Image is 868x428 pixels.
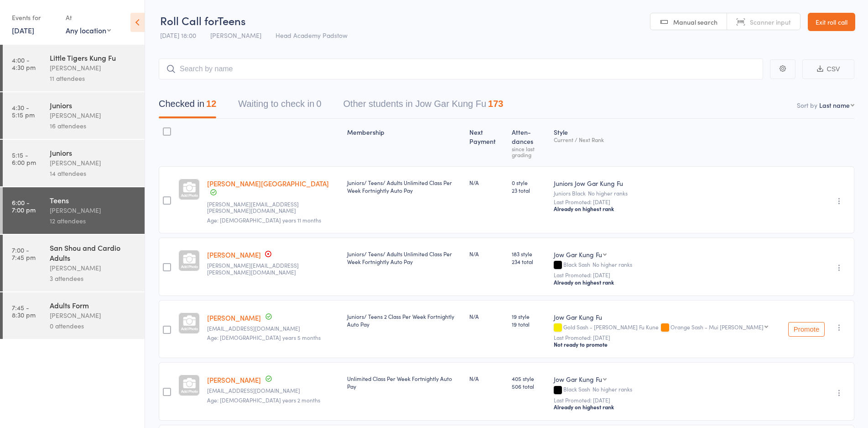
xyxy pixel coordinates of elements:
[50,121,137,131] div: 16 attendees
[512,146,546,158] div: since last grading
[50,243,137,263] div: San Shou and Cardio Adults
[206,99,216,109] div: 12
[3,292,145,339] a: 7:45 -8:30 pmAdults Form[PERSON_NAME]0 attendees
[554,179,781,188] div: Juniors Jow Gar Kung Fu
[343,94,504,118] button: Other students in Jow Gar Kung Fu173
[3,140,145,186] a: 5:15 -6:00 pmJuniors[PERSON_NAME]14 attendees
[12,25,34,35] a: [DATE]
[347,375,462,390] div: Unlimited Class Per Week Fortnightly Auto Pay
[275,31,348,40] span: Head Academy Padstow
[512,179,546,186] span: 0 style
[50,321,137,331] div: 0 attendees
[207,333,321,341] span: Age: [DEMOGRAPHIC_DATA] years 5 months
[343,123,466,162] div: Membership
[469,375,504,382] div: N/A
[588,189,628,197] span: No higher ranks
[50,73,137,84] div: 11 attendees
[12,199,36,213] time: 6:00 - 7:00 pm
[12,104,35,118] time: 4:30 - 5:15 pm
[554,199,781,205] small: Last Promoted: [DATE]
[207,387,340,394] small: abcoulton@gmail.com
[670,324,764,330] div: Orange Sash - Mui [PERSON_NAME]
[554,386,781,394] div: Black Sash
[512,320,546,328] span: 19 total
[554,403,781,411] div: Already on highest rank
[819,100,850,110] div: Last name
[218,13,246,28] span: Teens
[50,110,137,121] div: [PERSON_NAME]
[512,250,546,258] span: 183 style
[50,310,137,321] div: [PERSON_NAME]
[469,250,504,258] div: N/A
[554,312,781,322] div: Jow Gar Kung Fu
[207,250,261,259] a: [PERSON_NAME]
[512,258,546,265] span: 234 total
[207,375,261,385] a: [PERSON_NAME]
[159,94,216,118] button: Checked in12
[512,375,546,382] span: 405 style
[554,261,781,269] div: Black Sash
[512,382,546,390] span: 506 total
[50,195,137,205] div: Teens
[469,179,504,186] div: N/A
[238,94,321,118] button: Waiting to check in0
[347,312,462,328] div: Juniors/ Teens 2 Class Per Week Fortnightly Auto Pay
[66,10,111,25] div: At
[207,313,261,322] a: [PERSON_NAME]
[50,63,137,73] div: [PERSON_NAME]
[593,260,632,268] span: No higher ranks
[788,322,825,337] button: Promote
[50,100,137,110] div: Juniors
[207,201,340,214] small: bartolo.stafford@gmail.com
[808,13,855,31] a: Exit roll call
[554,334,781,341] small: Last Promoted: [DATE]
[673,17,717,26] span: Manual search
[512,186,546,194] span: 23 total
[554,341,781,348] div: Not ready to promote
[797,100,817,110] label: Sort by
[3,45,145,91] a: 4:00 -4:30 pmLittle Tigers Kung Fu[PERSON_NAME]11 attendees
[802,59,854,79] button: CSV
[347,179,462,194] div: Juniors/ Teens/ Adults Unlimited Class Per Week Fortnightly Auto Pay
[50,168,137,179] div: 14 attendees
[466,123,508,162] div: Next Payment
[12,10,57,25] div: Events for
[347,250,462,265] div: Juniors/ Teens/ Adults Unlimited Class Per Week Fortnightly Auto Pay
[12,151,36,166] time: 5:15 - 6:00 pm
[50,148,137,158] div: Juniors
[12,56,36,71] time: 4:00 - 4:30 pm
[3,92,145,139] a: 4:30 -5:15 pmJuniors[PERSON_NAME]16 attendees
[50,216,137,226] div: 12 attendees
[50,53,137,63] div: Little Tigers Kung Fu
[316,99,321,109] div: 0
[512,312,546,320] span: 19 style
[554,324,781,332] div: Gold Sash - [PERSON_NAME] Fu Kune
[160,13,218,28] span: Roll Call for
[554,190,781,196] div: Juniors Black
[488,99,503,109] div: 173
[3,187,145,234] a: 6:00 -7:00 pmTeens[PERSON_NAME]12 attendees
[554,250,602,259] div: Jow Gar Kung Fu
[207,325,340,332] small: jeremysbryant@hotmail.com
[3,235,145,291] a: 7:00 -7:45 pmSan Shou and Cardio Adults[PERSON_NAME]3 attendees
[210,31,261,40] span: [PERSON_NAME]
[207,262,340,275] small: bartolo.stafford@gmail.com
[12,304,36,318] time: 7:45 - 8:30 pm
[554,279,781,286] div: Already on highest rank
[554,272,781,278] small: Last Promoted: [DATE]
[207,216,321,224] span: Age: [DEMOGRAPHIC_DATA] years 11 months
[12,246,36,261] time: 7:00 - 7:45 pm
[50,205,137,216] div: [PERSON_NAME]
[593,385,632,393] span: No higher ranks
[160,31,196,40] span: [DATE] 18:00
[207,179,329,188] a: [PERSON_NAME][GEOGRAPHIC_DATA]
[207,396,320,404] span: Age: [DEMOGRAPHIC_DATA] years 2 months
[159,58,763,79] input: Search by name
[554,137,781,143] div: Current / Next Rank
[66,25,111,35] div: Any location
[550,123,785,162] div: Style
[50,300,137,310] div: Adults Form
[50,273,137,284] div: 3 attendees
[750,17,791,26] span: Scanner input
[554,397,781,403] small: Last Promoted: [DATE]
